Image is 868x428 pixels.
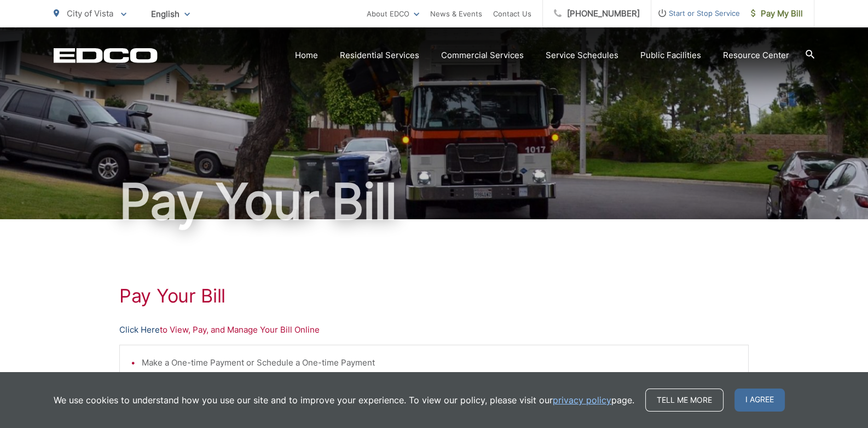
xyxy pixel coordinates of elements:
[430,7,482,20] a: News & Events
[340,49,419,62] a: Residential Services
[751,7,803,20] span: Pay My Bill
[54,174,814,229] h1: Pay Your Bill
[119,323,160,336] a: Click Here
[640,49,701,62] a: Public Facilities
[295,49,318,62] a: Home
[553,393,611,407] a: privacy policy
[493,7,531,20] a: Contact Us
[142,356,737,369] li: Make a One-time Payment or Schedule a One-time Payment
[734,389,785,412] span: I agree
[67,8,113,19] span: City of Vista
[119,285,749,307] h1: Pay Your Bill
[143,4,198,24] span: English
[54,393,634,407] p: We use cookies to understand how you use our site and to improve your experience. To view our pol...
[54,48,158,63] a: EDCD logo. Return to the homepage.
[546,49,618,62] a: Service Schedules
[441,49,524,62] a: Commercial Services
[645,389,724,412] a: Tell me more
[119,323,749,336] p: to View, Pay, and Manage Your Bill Online
[723,49,789,62] a: Resource Center
[367,7,419,20] a: About EDCO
